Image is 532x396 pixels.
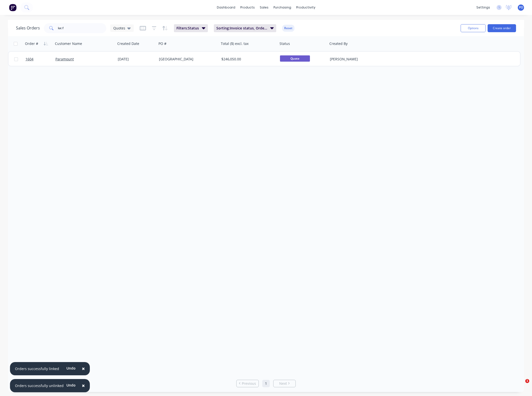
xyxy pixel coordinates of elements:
[214,4,238,11] a: dashboard
[279,41,290,46] div: Status
[55,57,74,61] a: Paramount
[158,41,166,46] div: PO #
[234,380,298,387] ul: Pagination
[64,382,78,389] button: Undo
[58,23,107,33] input: Search...
[262,380,270,387] a: Page 1 is your current page
[25,52,55,67] a: 1604
[515,379,527,391] iframe: Intercom live chat
[77,380,90,392] button: Close
[242,381,256,386] span: Previous
[330,57,385,62] div: [PERSON_NAME]
[16,26,40,30] h1: Sales Orders
[280,55,310,62] span: Quote
[9,4,16,11] img: Factory
[64,365,78,372] button: Undo
[237,381,259,386] a: Previous page
[214,24,276,32] button: Sorting:Invoice status, Order #
[488,24,516,32] button: Create order
[329,41,348,46] div: Created By
[77,363,90,375] button: Close
[55,41,82,46] div: Customer Name
[117,41,139,46] div: Created Date
[25,41,38,46] div: Order #
[221,41,249,46] div: Total ($) excl. tax
[257,4,271,11] div: sales
[282,25,294,32] button: Reset
[474,4,493,11] div: settings
[216,26,267,31] span: Sorting: Invoice status, Order #
[271,4,294,11] div: purchasing
[15,366,59,371] div: Orders successfully linked
[25,57,33,62] span: 1604
[118,57,155,62] div: [DATE]
[176,26,199,31] span: Filters: Status
[238,4,257,11] div: products
[221,57,273,62] div: $246,050.00
[525,379,529,383] span: 1
[82,382,85,389] span: ×
[15,383,64,388] div: Orders successfully unlinked
[159,57,214,62] div: [GEOGRAPHIC_DATA]
[113,25,125,31] span: Quotes
[294,4,318,11] div: productivity
[273,381,295,386] a: Next page
[174,24,208,32] button: Filters:Status
[519,5,523,10] span: PO
[279,381,287,386] span: Next
[461,24,486,32] button: Options
[82,365,85,372] span: ×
